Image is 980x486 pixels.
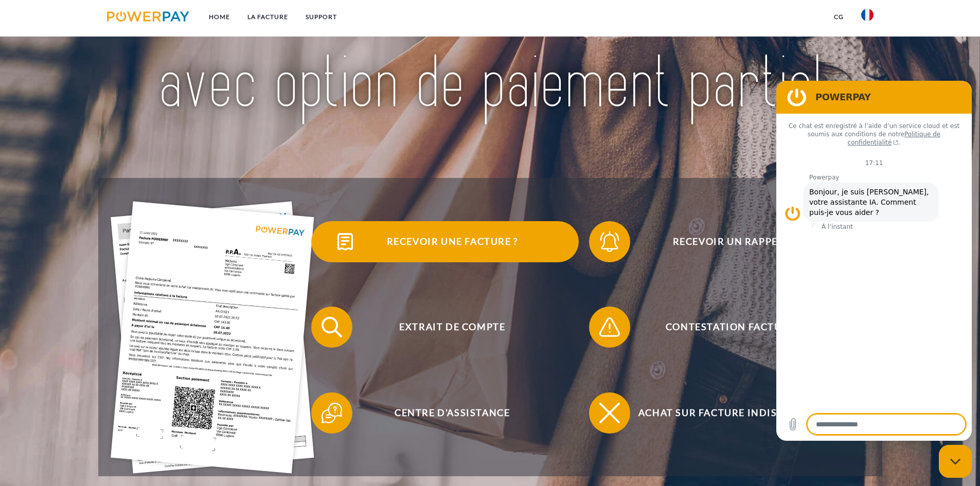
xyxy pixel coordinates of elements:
[604,307,856,348] span: Contestation Facture
[597,400,622,426] img: qb_close.svg
[326,221,578,262] span: Recevoir une facture ?
[597,314,622,340] img: qb_warning.svg
[239,8,297,26] a: LA FACTURE
[311,392,579,434] button: Centre d'assistance
[825,8,852,26] a: CG
[776,81,972,441] iframe: Fenêtre de messagerie
[319,314,345,340] img: qb_search.svg
[589,307,857,348] button: Contestation Facture
[332,229,358,255] img: qb_bill.svg
[604,221,856,262] span: Recevoir un rappel?
[107,11,190,22] img: logo-powerpay.svg
[604,392,856,434] span: Achat sur facture indisponible
[311,221,579,262] button: Recevoir une facture ?
[319,400,345,426] img: qb_help.svg
[326,307,578,348] span: Extrait de compte
[311,307,579,348] button: Extrait de compte
[939,445,972,478] iframe: Bouton de lancement de la fenêtre de messagerie, conversation en cours
[200,8,239,26] a: Home
[861,9,874,21] img: fr
[589,221,857,262] button: Recevoir un rappel?
[589,392,857,434] button: Achat sur facture indisponible
[111,202,314,474] img: single_invoice_powerpay_fr.jpg
[326,392,578,434] span: Centre d'assistance
[297,8,346,26] a: Support
[597,229,622,255] img: qb_bell.svg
